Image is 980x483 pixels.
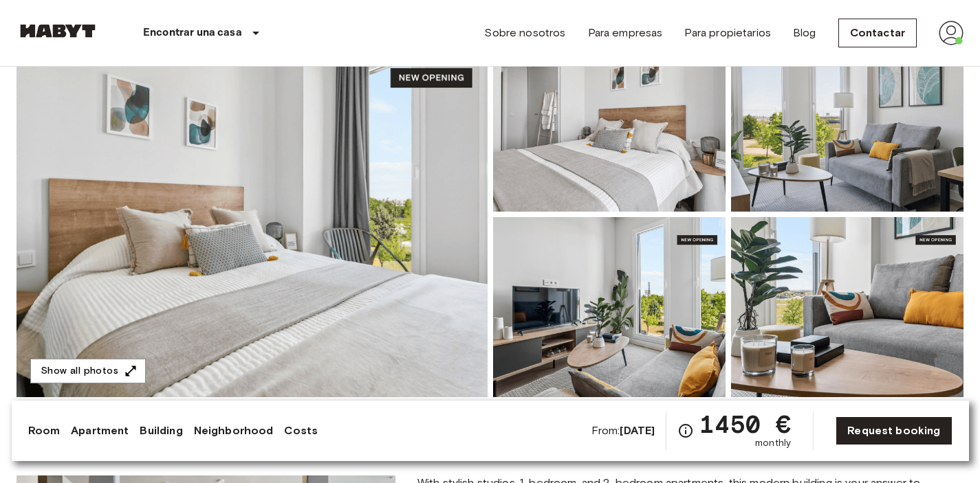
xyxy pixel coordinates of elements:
[17,32,488,397] img: Marketing picture of unit ES-15-102-106-001
[838,19,917,47] a: Contactar
[493,217,726,397] img: Picture of unit ES-15-102-106-001
[677,423,694,439] svg: Check cost overview for full price breakdown. Please note that discounts apply to new joiners onl...
[71,423,129,439] a: Apartment
[731,32,963,212] img: Picture of unit ES-15-102-106-001
[755,436,791,450] span: monthly
[620,424,655,437] b: [DATE]
[588,25,663,41] a: Para empresas
[793,25,816,41] a: Blog
[30,359,146,384] button: Show all photos
[836,416,952,445] a: Request booking
[493,32,726,212] img: Picture of unit ES-15-102-106-001
[484,25,565,41] a: Sobre nosotros
[699,412,791,436] span: 1450 €
[939,21,963,45] img: avatar
[731,217,963,397] img: Picture of unit ES-15-102-106-001
[591,423,655,438] span: From:
[143,25,242,41] p: Encontrar una casa
[194,423,274,439] a: Neighborhood
[684,25,771,41] a: Para propietarios
[28,423,61,439] a: Room
[17,24,99,38] img: Habyt
[140,423,182,439] a: Building
[284,423,318,439] a: Costs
